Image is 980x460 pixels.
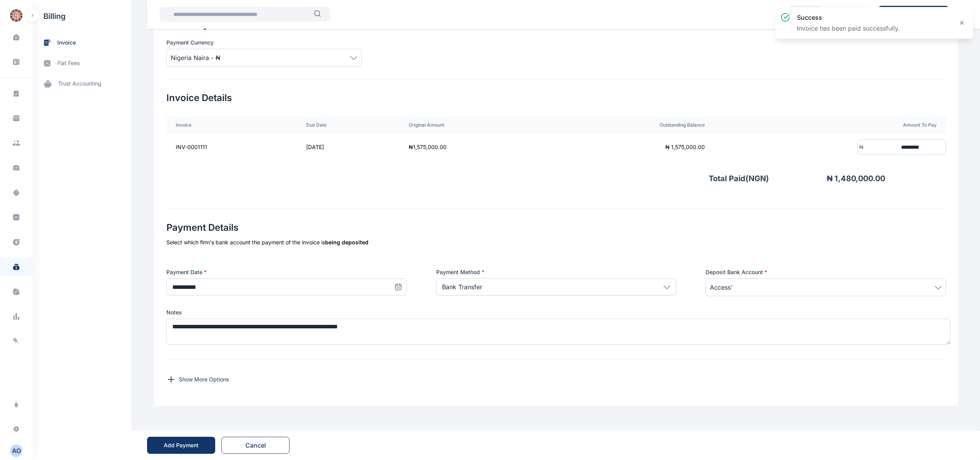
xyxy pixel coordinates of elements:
button: AO [10,445,22,457]
span: being deposited [325,239,368,245]
div: Select which firm's bank account the payment of the invoice is [166,239,946,246]
label: Payment Method [436,268,677,276]
span: Deposit Bank Account [706,268,767,276]
a: invoice [33,33,132,53]
td: ₦ 1,575,000.00 [547,134,714,161]
th: Amount To Pay [714,117,946,134]
div: Add Payment [164,441,199,449]
p: Bank Transfer [442,282,482,292]
td: ₦ 1,575,000.00 [399,134,547,161]
td: INV-0001111 [166,134,297,161]
th: Invoice [166,117,297,134]
button: Add Payment [147,437,215,454]
p: Show More Options [179,376,229,383]
th: Outstanding Balance [547,117,714,134]
th: Original Amount [399,117,547,134]
p: ₦ 1,480,000.00 [769,173,885,184]
h2: Invoice Details [166,92,946,104]
span: flat fees [57,59,80,67]
p: Total Paid( NGN ) [709,173,769,184]
a: trust accounting [33,74,132,94]
p: Invoice has been paid successfully. [797,24,900,33]
th: Due Date [297,117,399,134]
span: trust accounting [58,80,101,88]
div: A O [10,446,22,455]
h2: Payment Details [166,221,946,234]
label: Notes [166,309,946,316]
span: invoice [57,39,76,47]
span: Payment Currency [166,39,214,46]
label: Payment Date [166,268,407,276]
a: flat fees [33,53,132,74]
h3: success [797,13,900,22]
td: [DATE] [297,134,399,161]
button: AO [5,445,28,457]
div: ₦ [858,143,863,151]
button: Cancel [221,437,290,454]
span: Nigeria Naira - ₦ [171,53,220,62]
span: Access' [710,283,733,292]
